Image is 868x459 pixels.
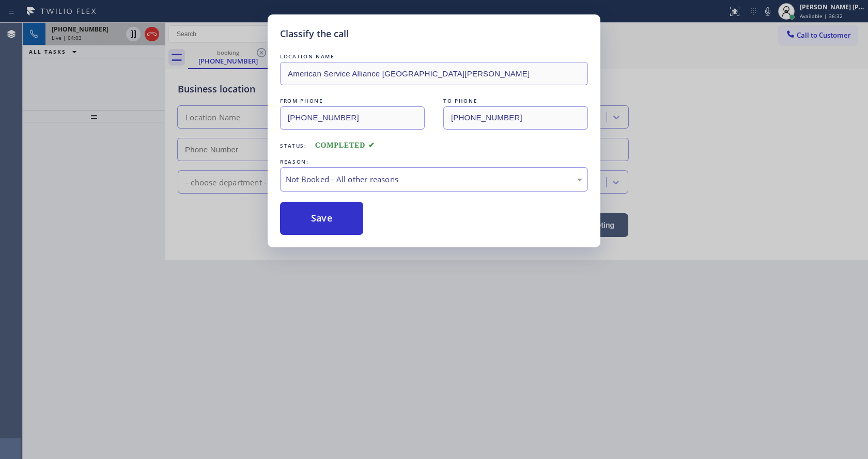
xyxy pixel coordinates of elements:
[280,142,307,149] span: Status:
[443,106,588,130] input: To phone
[315,141,375,149] span: COMPLETED
[280,51,588,62] div: LOCATION NAME
[280,156,588,167] div: REASON:
[280,96,425,106] div: FROM PHONE
[280,27,349,41] h5: Classify the call
[280,202,363,235] button: Save
[280,106,425,130] input: From phone
[286,173,582,185] div: Not Booked - All other reasons
[443,96,588,106] div: TO PHONE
